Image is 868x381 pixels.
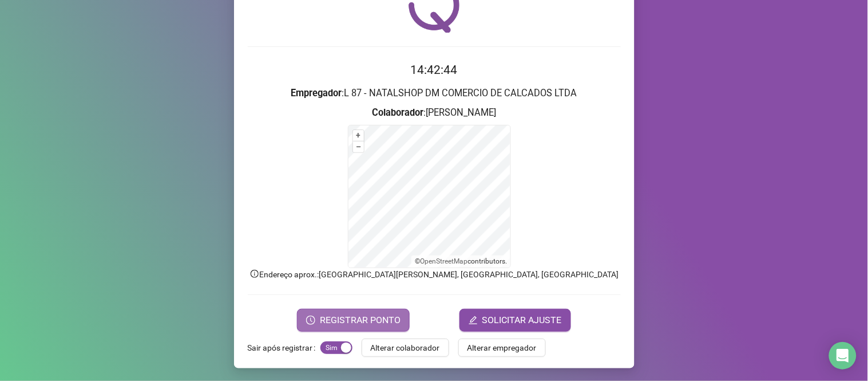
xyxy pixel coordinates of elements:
[469,316,478,325] span: edit
[353,142,364,152] button: –
[248,339,320,357] label: Sair após registrar
[248,105,621,120] h3: : [PERSON_NAME]
[353,130,364,141] button: +
[248,86,621,101] h3: : L 87 - NATALSHOP DM COMERCIO DE CALCADOS LTDA
[371,341,440,354] span: Alterar colaborador
[291,88,342,99] strong: Empregador
[420,257,467,265] a: OpenStreetMap
[458,339,546,357] button: Alterar empregador
[459,309,571,332] button: editSOLICITAR AJUSTE
[372,107,423,118] strong: Colaborador
[415,257,507,265] li: © contributors.
[829,342,857,370] div: Open Intercom Messenger
[467,341,537,354] span: Alterar empregador
[297,309,410,332] button: REGISTRAR PONTO
[320,313,401,327] span: REGISTRAR PONTO
[249,269,260,279] span: info-circle
[411,63,458,77] time: 14:42:44
[306,316,315,325] span: clock-circle
[362,339,449,357] button: Alterar colaborador
[482,313,562,327] span: SOLICITAR AJUSTE
[248,268,621,281] p: Endereço aprox. : [GEOGRAPHIC_DATA][PERSON_NAME], [GEOGRAPHIC_DATA], [GEOGRAPHIC_DATA]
